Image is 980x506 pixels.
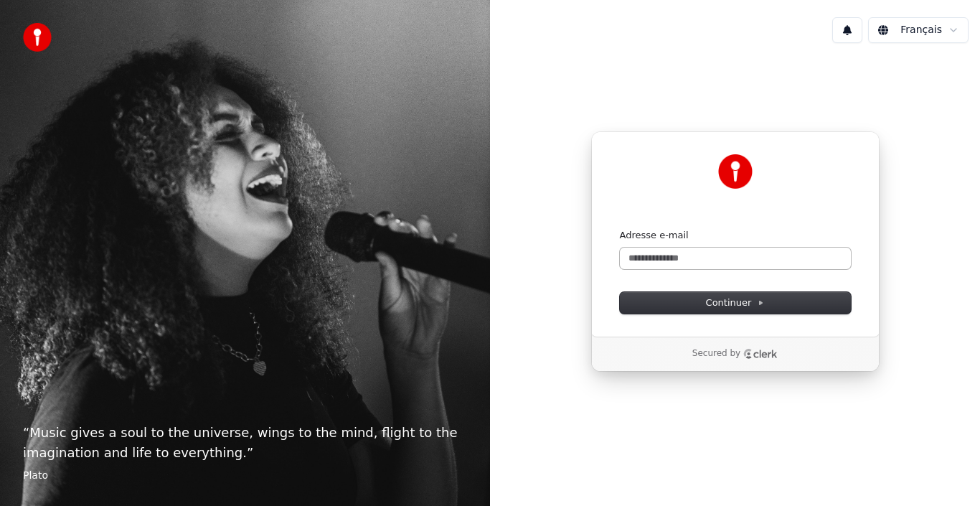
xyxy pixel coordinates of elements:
[743,349,778,359] a: Clerk logo
[718,154,753,189] img: Youka
[23,423,467,463] p: “ Music gives a soul to the universe, wings to the mind, flight to the imagination and life to ev...
[620,292,851,314] button: Continuer
[23,23,52,52] img: youka
[23,469,467,483] footer: Plato
[692,348,740,360] p: Secured by
[706,296,765,309] span: Continuer
[620,229,689,242] label: Adresse e-mail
